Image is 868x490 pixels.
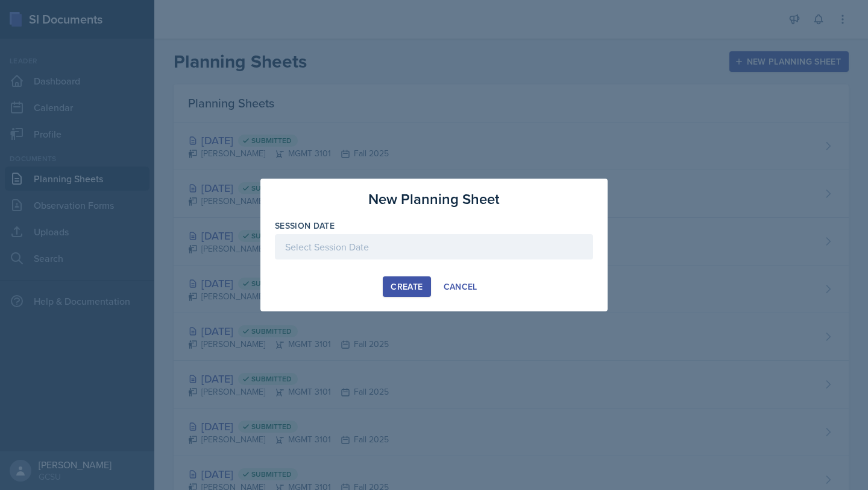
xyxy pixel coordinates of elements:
[436,276,485,297] button: Cancel
[383,276,430,297] button: Create
[275,220,335,232] label: Session Date
[391,282,423,291] div: Create
[368,188,500,210] h3: New Planning Sheet
[444,282,477,291] div: Cancel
